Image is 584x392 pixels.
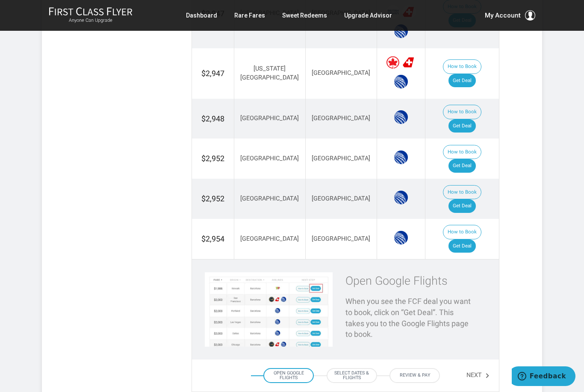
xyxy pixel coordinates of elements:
[402,56,416,69] span: Swiss
[345,275,473,288] h3: Open Google Flights
[466,368,490,383] button: Next
[234,8,265,23] a: Rare Fares
[240,115,299,122] span: [GEOGRAPHIC_DATA]
[312,115,370,122] span: [GEOGRAPHIC_DATA]
[443,105,481,119] button: How to Book
[49,7,133,24] a: First Class FlyerAnyone Can Upgrade
[345,296,473,340] p: When you see the FCF deal you want to book, click on “Get Deal”. This takes you to the Google Fli...
[394,150,408,164] span: United
[201,154,224,163] span: $2,952
[327,368,377,383] div: Select Dates & Flights
[201,69,224,78] span: $2,947
[312,69,370,77] span: [GEOGRAPHIC_DATA]
[240,235,299,242] span: [GEOGRAPHIC_DATA]
[394,24,408,38] span: United
[443,185,481,200] button: How to Book
[394,191,408,204] span: United
[485,10,535,21] button: My Account
[312,235,370,242] span: [GEOGRAPHIC_DATA]
[186,8,217,23] a: Dashboard
[448,199,476,213] a: Get Deal
[201,194,224,203] span: $2,952
[49,7,133,16] img: First Class Flyer
[49,18,133,24] small: Anyone Can Upgrade
[240,155,299,162] span: [GEOGRAPHIC_DATA]
[512,366,575,388] iframe: Opens a widget where you can find more information
[485,10,521,21] span: My Account
[386,56,400,69] span: Air Canada
[394,231,408,245] span: United
[263,368,314,383] div: Open Google Flights
[448,74,476,88] a: Get Deal
[394,75,408,88] span: United
[344,8,392,23] a: Upgrade Advisor
[448,159,476,173] a: Get Deal
[240,65,299,81] span: [US_STATE][GEOGRAPHIC_DATA]
[443,225,481,239] button: How to Book
[443,59,481,74] button: How to Book
[282,8,327,23] a: Sweet Redeems
[448,239,476,253] a: Get Deal
[201,114,224,123] span: $2,948
[443,145,481,159] button: How to Book
[312,155,370,162] span: [GEOGRAPHIC_DATA]
[448,119,476,133] a: Get Deal
[240,195,299,202] span: [GEOGRAPHIC_DATA]
[312,195,370,202] span: [GEOGRAPHIC_DATA]
[394,110,408,124] span: United
[389,368,440,383] div: Review & Pay
[201,234,224,243] span: $2,954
